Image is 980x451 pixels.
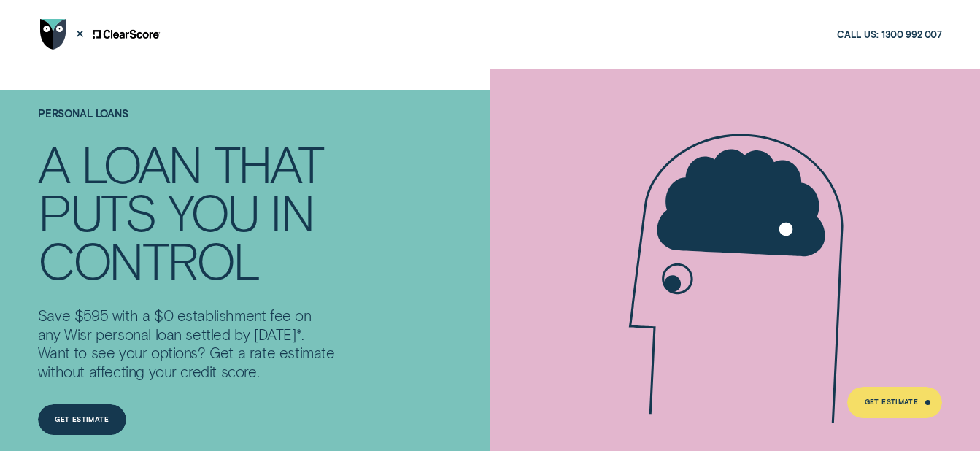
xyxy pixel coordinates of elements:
a: Call us:1300 992 007 [837,28,942,40]
h1: Personal Loans [38,108,336,139]
div: IN [270,188,314,236]
div: CONTROL [38,236,259,284]
a: Get Estimate [847,387,942,417]
a: Get Estimate [38,404,126,435]
div: LOAN [81,139,201,188]
div: YOU [168,188,258,236]
span: Call us: [837,28,879,40]
div: THAT [214,139,323,188]
span: 1300 992 007 [881,28,943,40]
div: A [38,139,69,188]
p: Save $595 with a $0 establishment fee on any Wisr personal loan settled by [DATE]*. Want to see y... [38,307,336,381]
h4: A LOAN THAT PUTS YOU IN CONTROL [38,139,336,283]
div: PUTS [38,188,155,236]
img: Wisr [40,19,66,50]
